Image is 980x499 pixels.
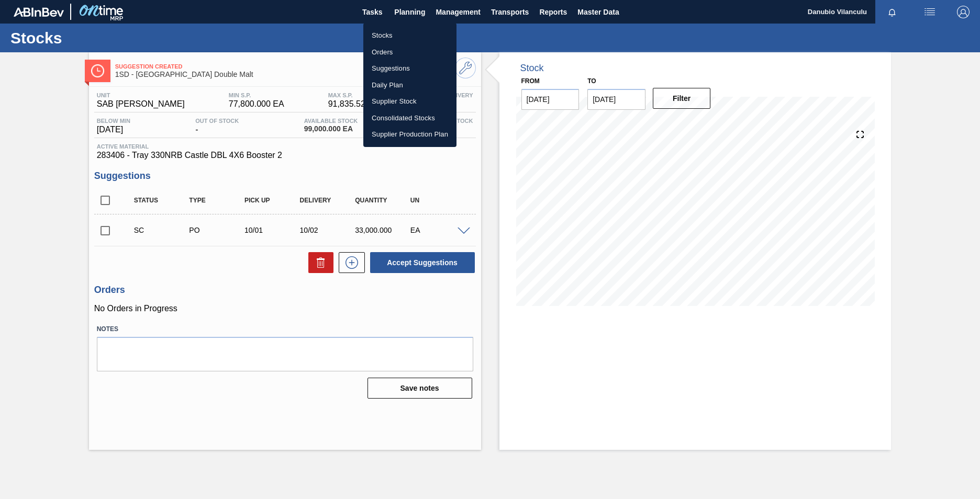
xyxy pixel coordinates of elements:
[363,60,456,77] a: Suggestions
[363,27,456,44] a: Stocks
[363,93,456,110] a: Supplier Stock
[363,110,456,127] a: Consolidated Stocks
[363,77,456,94] a: Daily Plan
[363,126,456,143] a: Supplier Production Plan
[363,44,456,61] a: Orders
